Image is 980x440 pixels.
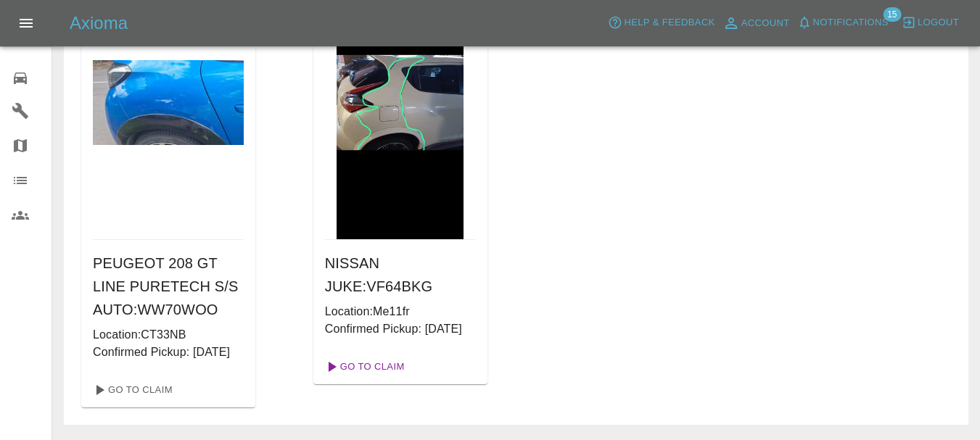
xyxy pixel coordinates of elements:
p: Confirmed Pickup: [DATE] [93,344,244,361]
p: Confirmed Pickup: [DATE] [325,320,476,338]
button: Notifications [794,12,892,34]
span: Logout [918,14,959,31]
button: Help & Feedback [604,12,718,34]
p: Location: CT33NB [93,326,244,344]
a: Go To Claim [87,378,176,402]
h6: NISSAN JUKE : VF64BKG [325,252,476,298]
span: Notifications [813,14,889,31]
button: Open drawer [9,6,44,41]
h5: Axioma [70,12,128,35]
h6: PEUGEOT 208 GT LINE PURETECH S/S AUTO : WW70WOO [93,252,244,321]
span: Help & Feedback [624,14,715,31]
p: Location: Me11fr [325,303,476,320]
a: Go To Claim [319,355,408,378]
span: Account [741,15,790,32]
a: Account [719,12,794,35]
button: Logout [898,12,963,34]
span: 15 [883,7,901,22]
